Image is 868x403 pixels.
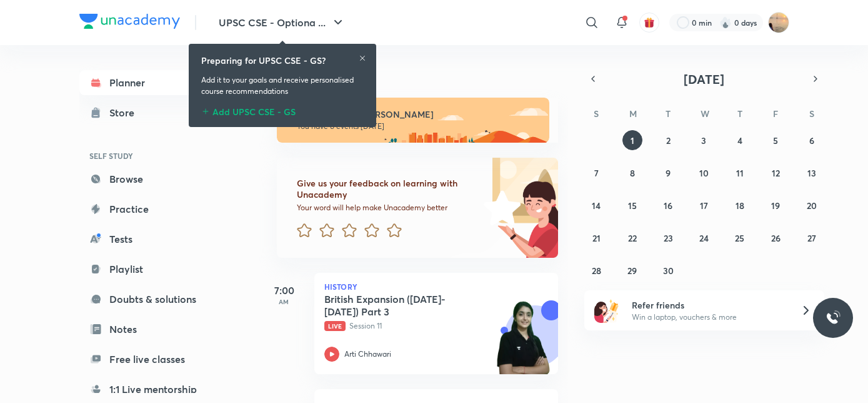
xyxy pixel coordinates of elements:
img: avatar [644,17,655,28]
button: September 21, 2025 [586,228,606,248]
a: Practice [79,196,224,222]
button: September 20, 2025 [802,195,822,215]
button: avatar [639,13,659,33]
abbr: Tuesday [666,108,671,120]
abbr: September 18, 2025 [736,200,744,212]
button: September 17, 2025 [694,195,714,215]
img: ttu [826,310,841,325]
button: September 26, 2025 [766,228,786,248]
button: September 12, 2025 [766,163,786,183]
button: September 10, 2025 [694,163,714,183]
a: 1:1 Live mentorship [79,377,224,402]
abbr: September 17, 2025 [700,200,708,212]
div: Add UPSC CSE - GS [201,102,364,117]
abbr: Friday [773,108,778,120]
img: Snatashree Punyatoya [768,12,789,33]
p: AM [259,298,309,305]
abbr: September 19, 2025 [771,200,780,212]
h6: Preparing for UPSC CSE - GS? [201,54,326,67]
abbr: Thursday [737,108,742,120]
abbr: September 10, 2025 [699,167,709,179]
button: September 15, 2025 [622,195,642,215]
abbr: September 16, 2025 [664,200,672,212]
p: Arti Chhawari [344,349,391,360]
abbr: September 21, 2025 [592,232,601,244]
h5: British Expansion (1757- 1857) Part 3 [324,293,480,318]
button: UPSC CSE - Optiona ... [211,10,353,35]
abbr: September 11, 2025 [736,167,744,179]
abbr: September 9, 2025 [666,167,671,179]
button: September 14, 2025 [586,195,606,215]
a: Planner [79,70,224,95]
p: Add it to your goals and receive personalised course recommendations [201,74,364,97]
h6: Good morning, [PERSON_NAME] [297,109,538,120]
h6: Refer friends [632,298,786,312]
abbr: September 15, 2025 [628,200,637,212]
h5: 7:00 [259,283,309,298]
img: feedback_image [441,158,558,258]
a: Company Logo [79,14,180,32]
abbr: September 2, 2025 [666,135,671,146]
button: September 9, 2025 [658,163,678,183]
abbr: September 26, 2025 [771,232,781,244]
a: Browse [79,166,224,191]
abbr: September 20, 2025 [807,200,817,212]
abbr: September 14, 2025 [592,200,601,212]
abbr: Wednesday [701,108,709,120]
abbr: September 24, 2025 [699,232,709,244]
p: History [324,283,548,290]
a: Playlist [79,257,224,282]
abbr: Monday [629,108,637,120]
button: September 18, 2025 [730,195,750,215]
button: September 11, 2025 [730,163,750,183]
abbr: September 22, 2025 [628,232,637,244]
abbr: September 8, 2025 [630,167,635,179]
img: streak [719,16,732,29]
abbr: September 13, 2025 [807,167,816,179]
button: September 2, 2025 [658,130,678,150]
button: September 27, 2025 [802,228,822,248]
abbr: September 7, 2025 [594,167,599,179]
button: September 4, 2025 [730,130,750,150]
abbr: September 28, 2025 [592,265,601,277]
button: [DATE] [602,70,807,88]
button: September 28, 2025 [586,260,606,280]
button: September 25, 2025 [730,228,750,248]
button: September 23, 2025 [658,228,678,248]
img: morning [277,98,549,143]
div: Store [109,105,142,120]
button: September 13, 2025 [802,163,822,183]
h6: Give us your feedback on learning with Unacademy [297,178,479,200]
img: referral [594,298,619,323]
abbr: September 5, 2025 [773,135,778,146]
button: September 30, 2025 [658,260,678,280]
abbr: September 29, 2025 [627,265,637,277]
span: Live [324,321,346,331]
abbr: Saturday [809,108,814,120]
abbr: September 30, 2025 [663,265,674,277]
button: September 7, 2025 [586,163,606,183]
abbr: September 3, 2025 [701,135,706,146]
abbr: September 25, 2025 [735,232,744,244]
abbr: September 6, 2025 [809,135,814,146]
a: Doubts & solutions [79,287,224,312]
img: unacademy [489,300,558,387]
a: Tests [79,227,224,252]
button: September 24, 2025 [694,228,714,248]
p: Session 11 [324,320,521,332]
a: Store [79,100,224,125]
abbr: September 12, 2025 [772,167,780,179]
h4: [DATE] [277,70,571,85]
abbr: September 4, 2025 [737,135,742,146]
abbr: September 23, 2025 [664,232,673,244]
button: September 6, 2025 [802,130,822,150]
a: Free live classes [79,347,224,372]
p: Win a laptop, vouchers & more [632,312,786,323]
p: You have 6 events [DATE] [297,121,538,131]
h6: SELF STUDY [79,145,224,166]
button: September 5, 2025 [766,130,786,150]
img: Company Logo [79,14,180,29]
abbr: September 1, 2025 [631,135,634,146]
a: Notes [79,317,224,342]
abbr: September 27, 2025 [807,232,816,244]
